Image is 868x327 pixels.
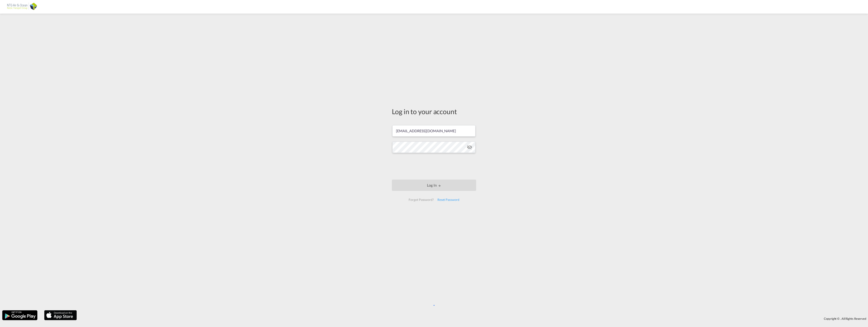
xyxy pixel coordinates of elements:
input: Enter email/phone number [392,125,475,137]
md-icon: icon-eye-off [467,144,472,150]
button: LOGIN [392,180,476,191]
div: Forgot Password? [407,196,435,204]
img: google.png [2,310,38,321]
img: af31b1c0b01f11ecbc353f8e72265e29.png [7,2,37,12]
div: Copyright © . All Rights Reserved [79,315,868,322]
div: Reset Password [436,196,461,204]
img: apple.png [44,310,77,321]
iframe: reCAPTCHA [400,157,468,175]
div: Log in to your account [392,107,476,116]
